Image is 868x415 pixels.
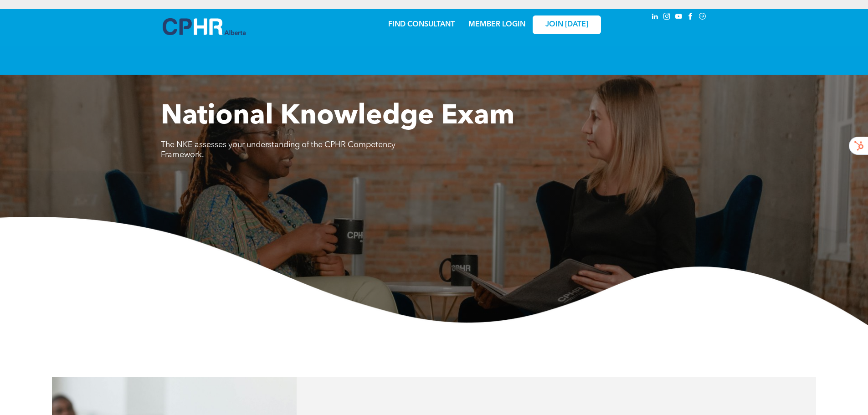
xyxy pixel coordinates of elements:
a: youtube [674,11,684,24]
a: linkedin [650,11,660,24]
a: MEMBER LOGIN [468,21,525,28]
a: instagram [662,11,672,24]
span: JOIN [DATE] [545,20,588,29]
a: JOIN [DATE] [533,15,601,34]
a: facebook [686,11,696,24]
img: A blue and white logo for cp alberta [163,18,246,35]
span: The NKE assesses your understanding of the CPHR Competency Framework. [161,141,395,159]
a: Social network [698,11,708,24]
a: FIND CONSULTANT [388,21,455,28]
span: National Knowledge Exam [161,103,514,130]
